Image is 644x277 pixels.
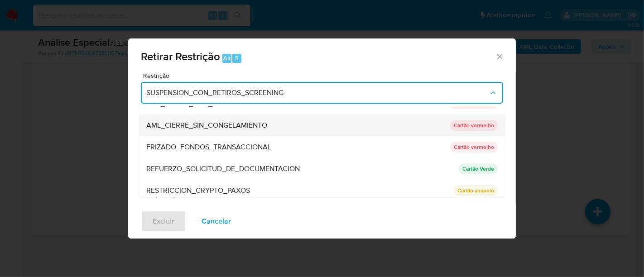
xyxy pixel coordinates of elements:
ul: Restriction [139,6,505,267]
p: Cartão vermelho [450,120,498,131]
span: RESTRICCION_CRYPTO_PAXOS [146,186,250,195]
button: Fechar a janela [495,52,504,60]
span: Alt [223,54,231,62]
span: Retirar Restrição [141,48,220,64]
p: Cartão Verde [459,163,498,174]
span: Cancelar [202,211,231,231]
span: REFUERZO_SOLICITUD_DE_DOCUMENTACION [146,164,300,173]
span: 5 [235,54,239,62]
span: AML_CIERRE_SIN_CONGELAMIENTO [146,121,267,130]
p: Cartão amarelo [454,185,498,196]
p: Cartão vermelho [450,142,498,153]
span: SUSPENSION_CON_RETIROS_SCREENING [146,88,489,97]
button: Cancelar [190,210,243,232]
span: Campo obrigatório [144,191,322,198]
span: FRIZADO_FONDOS_TRANSACCIONAL [146,143,271,152]
span: AML_CIERRE_CON_CONGELAMIENTO [146,99,272,108]
p: Cartão vermelho [450,98,498,109]
span: Restrição [143,72,505,79]
button: Restriction [141,82,503,104]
